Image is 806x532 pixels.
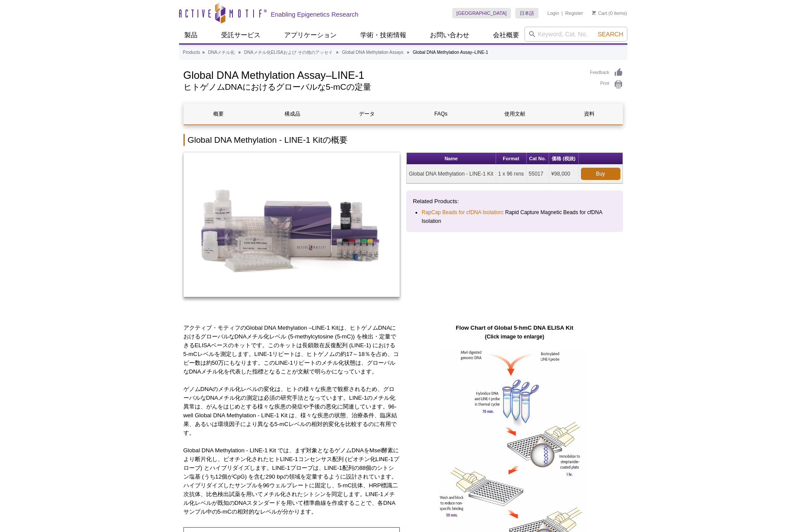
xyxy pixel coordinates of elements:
th: Name [407,153,496,165]
a: Register [565,10,583,16]
a: アプリケーション [279,27,342,43]
h1: Global DNA Methylation Assay–LINE-1 [183,68,581,81]
td: 55017 [527,165,549,183]
a: [GEOGRAPHIC_DATA] [452,8,511,18]
a: Global DNA Methylation Assay–LINE-1 Kit [183,152,400,299]
a: Feedback [590,68,623,78]
th: Cat No. [527,153,549,165]
span: (Click image to enlarge) [485,334,544,340]
p: Global DNA Methylation - LINE-1 Kit では、まず対象となるゲノムDNAをMseI酵素により断片化し、ビオチン化されたヒトLINE-1コンセンサス配列 (ビオチン... [183,446,400,516]
a: Global DNA Methylation Assays [342,49,404,56]
a: 製品 [179,27,203,43]
span: Search [598,31,623,38]
a: 日本語 [515,8,539,18]
p: Related Products: [413,197,616,206]
p: ゲノムDNAのメチル化レベルの変化は、ヒトの様々な疾患で観察されるため、グローバルなDNAメチル化の測定は必須の研究手法となっています。LINE-1のメチル化異常は、がんをはじめとする様々な疾患... [183,385,400,437]
a: Cart [592,10,607,16]
a: お問い合わせ [425,27,475,43]
a: DNAメチル化 [208,49,235,56]
td: Global DNA Methylation - LINE-1 Kit [407,165,496,183]
li: : Rapid Capture Magnetic Beads for cfDNA Isolation [422,208,609,225]
h2: Enabling Epigenetics Research [271,11,359,18]
a: DNAメチル化ELISAおよび その他のアッセイ [244,49,333,56]
a: 学術・技術情報 [355,27,412,43]
h2: ヒトゲノムDNAにおけるグローバルな5-mCの定量 [183,83,581,91]
a: データ [332,103,401,124]
img: Global DNA Methylation Assay–LINE-1 Kit [183,152,400,297]
input: Keyword, Cat. No. [524,27,627,42]
a: Buy [581,168,620,180]
a: 構成品 [258,103,327,124]
a: Login [547,10,559,16]
li: » [238,50,241,55]
a: 資料 [554,103,624,124]
a: Print [590,80,623,89]
h2: Global DNA Methylation - LINE-1 Kitの概要 [183,134,623,146]
th: 価格 (税抜) [549,153,578,165]
a: 会社概要 [488,27,524,43]
button: Search [595,30,626,38]
td: 1 x 96 rxns [496,165,527,183]
td: ¥98,000 [549,165,578,183]
li: Global DNA Methylation Assay–LINE-1 [413,50,488,55]
li: | [562,8,563,18]
a: Products [183,49,200,56]
li: » [336,50,339,55]
li: (0 items) [592,8,627,18]
a: FAQs [406,103,475,124]
a: 受託サービス [216,27,266,43]
li: » [407,50,409,55]
p: アクティブ・モティフのGlobal DNA Methylation –LINE-1 Kitは、ヒトゲノムDNAにおけるグローバルなDNAメチル化レベル (5-methylcytosine (5-... [183,324,400,376]
li: » [202,50,205,55]
a: RapCap Beads for cfDNA Isolation [422,208,502,217]
a: 使用文献 [480,103,550,124]
img: Your Cart [592,11,596,15]
th: Format [496,153,527,165]
strong: Flow Chart of Global 5-hmC DNA ELISA Kit [456,324,574,340]
a: 概要 [184,103,253,124]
